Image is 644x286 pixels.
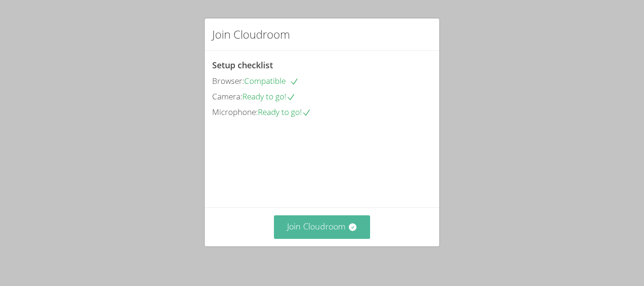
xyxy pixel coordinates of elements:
button: Join Cloudroom [274,215,371,238]
span: Ready to go! [242,91,296,102]
span: Camera: [212,91,242,102]
span: Microphone: [212,106,258,117]
span: Ready to go! [258,106,311,117]
h2: Join Cloudroom [212,26,290,43]
span: Browser: [212,75,244,86]
span: Setup checklist [212,59,273,71]
span: Compatible [244,75,299,86]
